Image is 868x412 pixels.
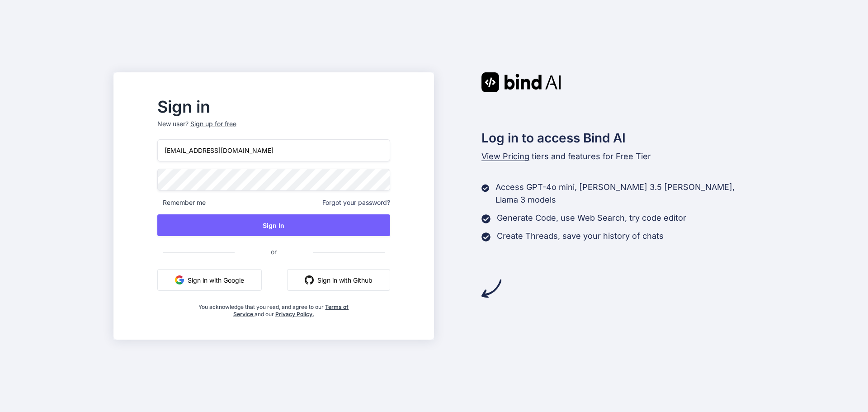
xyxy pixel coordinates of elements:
span: Forgot your password? [322,198,390,207]
img: github [305,275,314,284]
button: Sign in with Github [287,269,390,291]
p: Access GPT-4o mini, [PERSON_NAME] 3.5 [PERSON_NAME], Llama 3 models [495,181,755,206]
p: New user? [157,119,390,139]
a: Terms of Service [233,303,349,317]
p: Generate Code, use Web Search, try code editor [497,212,686,224]
p: Create Threads, save your history of chats [497,230,664,242]
h2: Log in to access Bind AI [481,128,755,147]
button: Sign In [157,214,390,236]
img: arrow [481,279,501,298]
span: Remember me [157,198,206,207]
span: View Pricing [481,152,529,161]
input: Login or Email [157,139,390,161]
p: tiers and features for Free Tier [481,150,755,163]
div: You acknowledge that you read, and agree to our and our [196,298,352,318]
span: or [235,241,313,263]
img: google [175,275,184,284]
button: Sign in with Google [157,269,262,291]
a: Privacy Policy. [275,311,314,317]
img: Bind AI logo [481,72,561,92]
h2: Sign in [157,99,390,114]
div: Sign up for free [190,119,236,128]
